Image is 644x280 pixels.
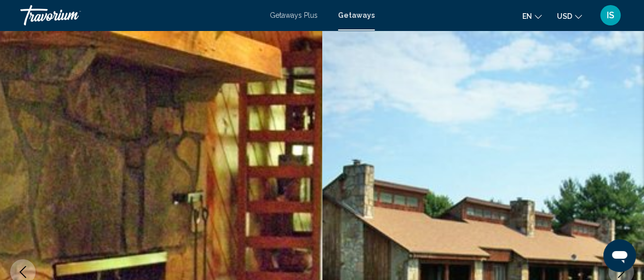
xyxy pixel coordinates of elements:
iframe: Button to launch messaging window [603,239,636,272]
a: Travorium [20,5,260,25]
button: User Menu [597,5,624,26]
a: Getaways [338,11,375,19]
span: en [522,12,532,20]
a: Getaways Plus [270,11,318,19]
button: Change currency [557,9,582,23]
button: Change language [522,9,542,23]
span: USD [557,12,572,20]
span: IS [607,10,614,20]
